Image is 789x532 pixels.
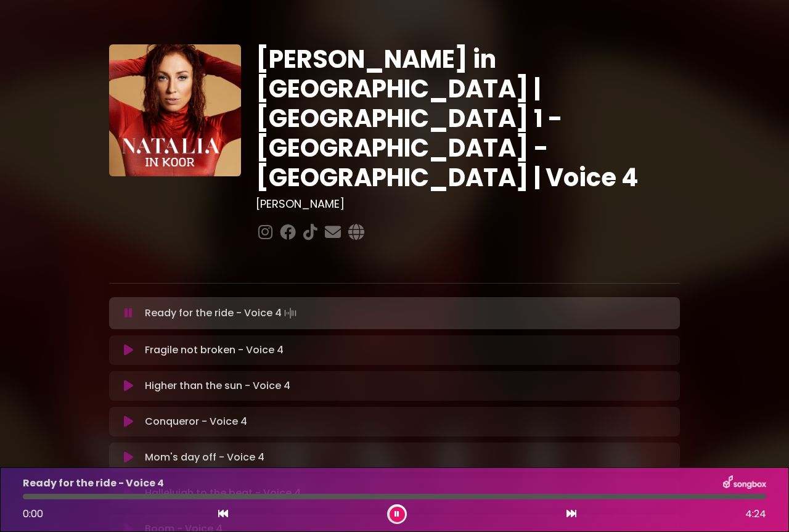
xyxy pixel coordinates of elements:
[23,507,43,521] span: 0:00
[145,450,264,465] p: Mom's day off - Voice 4
[23,476,164,491] p: Ready for the ride - Voice 4
[109,44,241,176] img: YTVS25JmS9CLUqXqkEhs
[145,343,284,358] p: Fragile not broken - Voice 4
[745,507,766,522] span: 4:24
[145,379,290,393] p: Higher than the sun - Voice 4
[256,44,681,192] h1: [PERSON_NAME] in [GEOGRAPHIC_DATA] | [GEOGRAPHIC_DATA] 1 - [GEOGRAPHIC_DATA] - [GEOGRAPHIC_DATA] ...
[282,305,299,322] img: waveform4.gif
[145,305,299,322] p: Ready for the ride - Voice 4
[256,197,681,211] h3: [PERSON_NAME]
[145,414,247,429] p: Conqueror - Voice 4
[723,475,766,491] img: songbox-logo-white.png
